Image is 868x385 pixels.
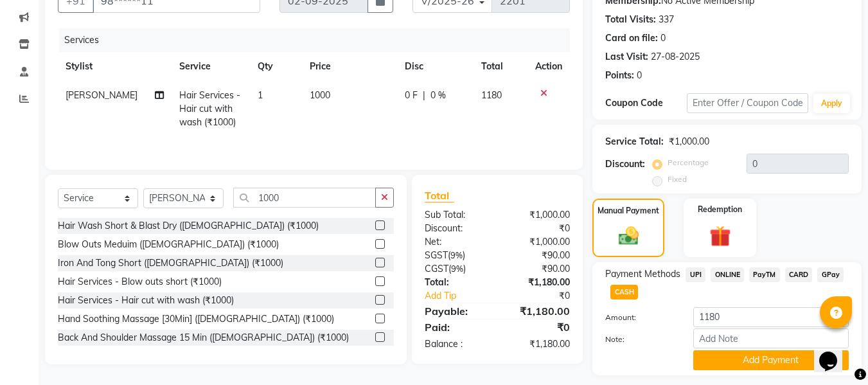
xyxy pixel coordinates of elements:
[596,312,683,323] label: Amount:
[687,93,808,113] input: Enter Offer / Coupon Code
[668,174,687,185] label: Fixed
[258,89,263,101] span: 1
[527,52,570,81] th: Action
[497,337,580,351] div: ₹1,180.00
[172,52,250,81] th: Service
[415,235,497,249] div: Net:
[814,334,855,372] iframe: chat widget
[693,328,849,348] input: Add Note
[660,31,666,45] div: 0
[598,205,659,217] label: Manual Payment
[58,256,283,270] div: Iron And Tong Short ([DEMOGRAPHIC_DATA]) (₹1000)
[58,312,334,326] div: Hand Soothing Massage [30Min] ([DEMOGRAPHIC_DATA]) (₹1000)
[415,337,497,351] div: Balance :
[425,263,448,274] span: CGST
[651,50,700,64] div: 27-08-2025
[66,89,137,101] span: [PERSON_NAME]
[415,262,497,276] div: ( )
[785,267,813,282] span: CARD
[481,89,502,101] span: 1180
[497,235,580,249] div: ₹1,000.00
[605,96,686,110] div: Coupon Code
[250,52,302,81] th: Qty
[58,294,234,307] div: Hair Services - Hair cut with wash (₹1000)
[179,89,240,128] span: Hair Services - Hair cut with wash (₹1000)
[415,208,497,222] div: Sub Total:
[415,319,497,335] div: Paid:
[474,52,528,81] th: Total
[703,223,738,249] img: _gift.svg
[425,189,454,202] span: Total
[58,52,172,81] th: Stylist
[415,276,497,289] div: Total:
[511,289,580,303] div: ₹0
[58,275,222,289] div: Hair Services - Blow outs short (₹1000)
[415,249,497,262] div: ( )
[423,89,425,102] span: |
[415,303,497,319] div: Payable:
[405,89,418,102] span: 0 F
[497,262,580,276] div: ₹90.00
[698,204,742,215] label: Redemption
[711,267,744,282] span: ONLINE
[497,303,580,319] div: ₹1,180.00
[605,31,658,45] div: Card on file:
[605,135,664,148] div: Service Total:
[669,135,709,148] div: ₹1,000.00
[605,50,648,64] div: Last Visit:
[302,52,397,81] th: Price
[605,267,680,281] span: Payment Methods
[612,224,645,247] img: _cash.svg
[233,188,376,208] input: Search or Scan
[59,28,580,52] div: Services
[58,331,349,345] div: Back And Shoulder Massage 15 Min ([DEMOGRAPHIC_DATA]) (₹1000)
[58,219,319,233] div: Hair Wash Short & Blast Dry ([DEMOGRAPHIC_DATA]) (₹1000)
[415,222,497,235] div: Discount:
[668,157,709,168] label: Percentage
[497,249,580,262] div: ₹90.00
[637,69,642,82] div: 0
[813,94,850,113] button: Apply
[58,238,279,251] div: Blow Outs Meduim ([DEMOGRAPHIC_DATA]) (₹1000)
[749,267,780,282] span: PayTM
[397,52,474,81] th: Disc
[310,89,330,101] span: 1000
[497,222,580,235] div: ₹0
[415,289,511,303] a: Add Tip
[686,267,705,282] span: UPI
[430,89,446,102] span: 0 %
[497,208,580,222] div: ₹1,000.00
[425,249,448,261] span: SGST
[497,276,580,289] div: ₹1,180.00
[605,13,656,26] div: Total Visits:
[610,285,638,300] span: CASH
[659,13,674,26] div: 337
[693,350,849,370] button: Add Payment
[605,157,645,171] div: Discount:
[596,334,683,345] label: Note:
[451,264,463,274] span: 9%
[693,307,849,327] input: Amount
[817,267,844,282] span: GPay
[450,250,463,260] span: 9%
[497,319,580,335] div: ₹0
[605,69,634,82] div: Points:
